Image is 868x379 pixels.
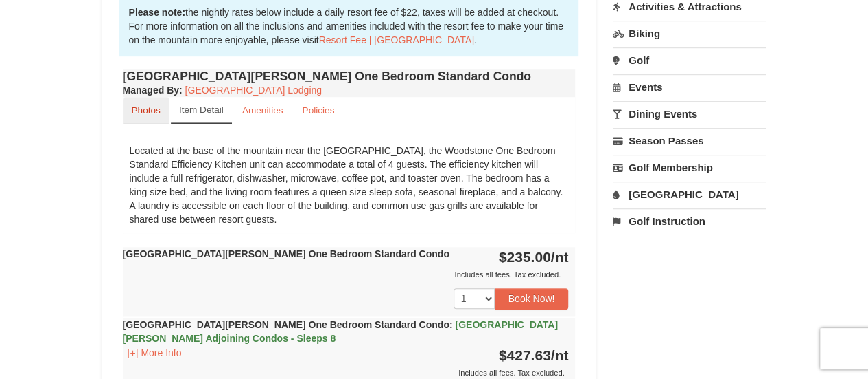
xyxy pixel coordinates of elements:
[123,137,576,233] div: Located at the base of the mountain near the [GEOGRAPHIC_DATA], the Woodstone One Bedroom Standar...
[179,105,224,115] small: Item Detail
[613,155,766,180] a: Golf Membership
[233,97,292,124] a: Amenities
[613,74,766,100] a: Events
[319,34,474,45] a: Resort Fee | [GEOGRAPHIC_DATA]
[613,21,766,46] a: Biking
[449,319,453,330] span: :
[293,97,343,124] a: Policies
[123,319,558,344] span: [GEOGRAPHIC_DATA][PERSON_NAME] Adjoining Condos - Sleeps 8
[551,249,569,265] span: /nt
[499,347,551,363] span: $427.63
[123,319,558,344] strong: [GEOGRAPHIC_DATA][PERSON_NAME] One Bedroom Standard Condo
[123,69,576,83] h4: [GEOGRAPHIC_DATA][PERSON_NAME] One Bedroom Standard Condo
[129,7,185,18] strong: Please note:
[123,345,187,360] button: [+] More Info
[302,105,334,116] small: Policies
[613,128,766,153] a: Season Passes
[123,248,449,259] strong: [GEOGRAPHIC_DATA][PERSON_NAME] One Bedroom Standard Condo
[613,182,766,207] a: [GEOGRAPHIC_DATA]
[123,268,569,281] div: Includes all fees. Tax excluded.
[171,97,232,124] a: Item Detail
[551,347,569,363] span: /nt
[185,85,322,96] a: [GEOGRAPHIC_DATA] Lodging
[123,85,179,96] span: Managed By
[495,288,569,309] button: Book Now!
[123,97,169,124] a: Photos
[242,105,283,116] small: Amenities
[499,249,569,265] strong: $235.00
[613,208,766,234] a: Golf Instruction
[613,47,766,73] a: Golf
[613,101,766,127] a: Dining Events
[123,85,183,96] strong: :
[132,105,161,116] small: Photos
